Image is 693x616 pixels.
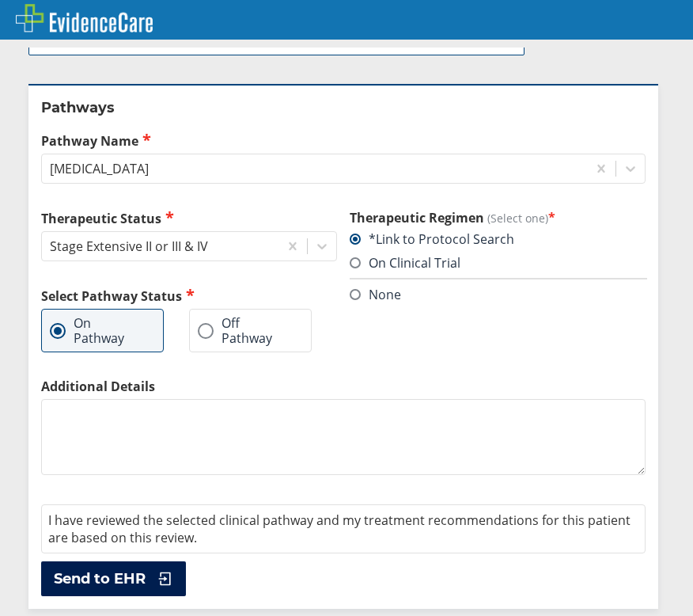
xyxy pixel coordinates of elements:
[350,209,646,226] h3: Therapeutic Regimen
[41,209,337,227] label: Therapeutic Status
[487,211,548,226] span: (Select one)
[41,378,646,395] label: Additional Details
[50,238,208,255] div: Stage Extensive II or III & IV
[41,287,337,305] h2: Select Pathway Status
[50,316,139,345] label: On Pathway
[41,131,646,150] label: Pathway Name
[16,4,153,32] img: EvidenceCare
[50,160,149,177] div: [MEDICAL_DATA]
[54,569,146,588] span: Send to EHR
[350,254,460,272] label: On Clinical Trial
[350,286,401,303] label: None
[41,561,186,596] button: Send to EHR
[48,511,631,546] span: I have reviewed the selected clinical pathway and my treatment recommendations for this patient a...
[198,316,287,345] label: Off Pathway
[350,230,514,248] label: *Link to Protocol Search
[41,98,646,117] h2: Pathways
